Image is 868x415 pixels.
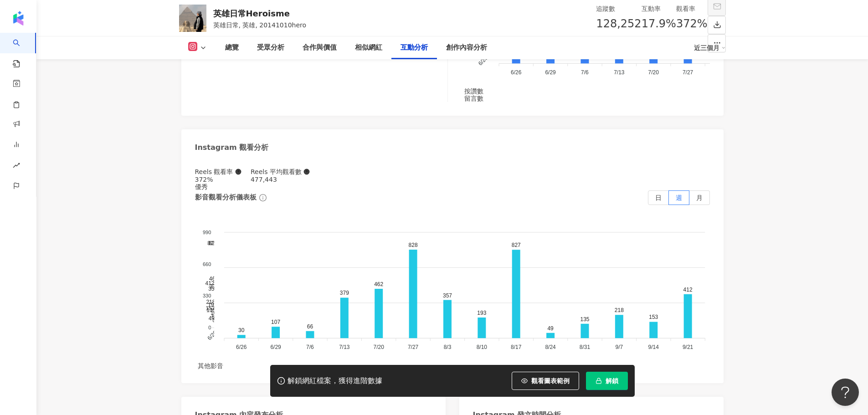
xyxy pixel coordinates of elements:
img: KOL Avatar [179,5,206,32]
tspan: 8/17 [511,344,522,350]
span: 日 [655,194,662,201]
a: search [13,33,31,68]
tspan: 6/29 [545,70,556,76]
tspan: 6/26 [236,344,247,350]
span: 週 [676,194,682,201]
tspan: 7/6 [581,70,589,76]
tspan: 7/20 [373,344,384,350]
div: Reels 平均觀看數 [251,168,310,175]
button: 觀看圖表範例 [512,372,579,390]
div: 觀看率 [676,4,708,14]
tspan: 9/21 [682,344,693,350]
tspan: 7/20 [648,70,659,76]
div: 留言數 [464,95,483,102]
div: 影音觀看分析儀表板 [195,193,257,202]
tspan: 6/26 [477,55,489,67]
tspan: 6/29 [270,344,281,350]
tspan: 7/27 [683,70,693,76]
span: 英雄日常, 英雄, 20141010hero [213,21,307,29]
div: 總覽 [225,42,239,53]
span: 17.9% [642,15,676,33]
img: logo icon [11,11,26,26]
tspan: 7/27 [407,344,418,350]
tspan: 8/3 [443,344,451,350]
tspan: 8/31 [579,344,590,350]
div: 按讚數 [464,87,483,95]
tspan: 9/7 [615,344,623,350]
tspan: 7/13 [614,70,625,76]
div: 互動率 [642,4,676,14]
span: 128,252 [596,17,641,30]
div: 477,443 [251,176,310,183]
tspan: 330 [203,293,211,298]
tspan: 8/10 [476,344,487,350]
div: 互動分析 [401,42,428,53]
div: 其他影音 [198,362,223,369]
div: 相似網紅 [355,42,382,53]
div: 近三個月 [694,41,726,55]
button: 解鎖 [586,372,628,390]
span: 月 [696,194,703,201]
tspan: 7/13 [339,344,350,350]
tspan: 6/26 [206,329,218,342]
span: 解鎖 [606,377,618,384]
div: 合作與價值 [303,42,337,53]
tspan: 0 [208,325,211,330]
span: info-circle [258,193,268,203]
div: 受眾分析 [257,42,284,53]
tspan: 990 [203,229,211,235]
div: 372% [195,176,241,183]
tspan: 6/26 [511,70,522,76]
div: Instagram 觀看分析 [195,143,269,153]
span: rise [13,156,20,177]
span: 372% [676,15,708,33]
tspan: 660 [203,261,211,266]
tspan: 7/6 [306,344,314,350]
div: Reels 觀看率 [195,168,241,175]
div: 追蹤數 [596,4,641,14]
div: 解鎖網紅檔案，獲得進階數據 [288,376,382,386]
div: 創作內容分析 [446,42,487,53]
div: 優秀 [195,183,241,190]
div: 英雄日常Heroisme [213,8,307,19]
tspan: 9/14 [648,344,659,350]
span: 觀看圖表範例 [531,377,570,384]
tspan: 8/24 [545,344,556,350]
